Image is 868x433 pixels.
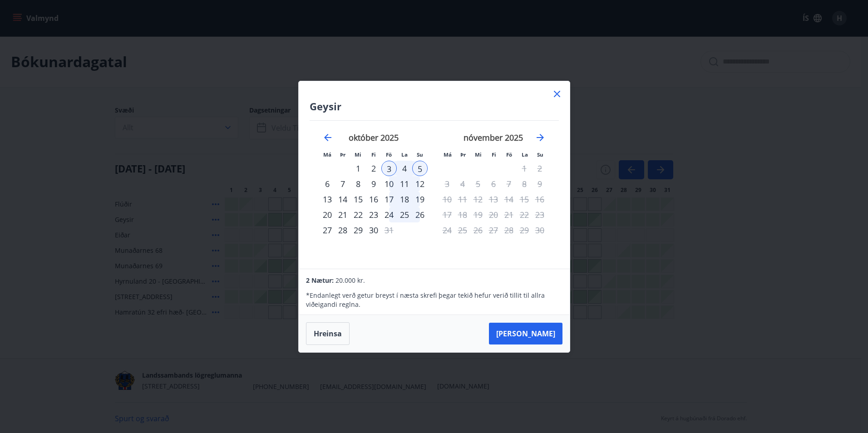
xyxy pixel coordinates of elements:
td: Choose fimmtudagur, 16. október 2025 as your check-in date. It’s available. [366,192,381,207]
td: Not available. mánudagur, 10. nóvember 2025 [439,192,455,207]
td: Selected as start date. föstudagur, 3. október 2025 [381,161,397,176]
small: Þr [460,151,466,158]
td: Not available. fimmtudagur, 20. nóvember 2025 [486,207,501,222]
small: Þr [340,151,345,158]
td: Not available. miðvikudagur, 12. nóvember 2025 [470,192,486,207]
div: 6 [320,176,335,192]
div: 17 [381,192,397,207]
td: Choose föstudagur, 17. október 2025 as your check-in date. It’s available. [381,192,397,207]
td: Not available. laugardagur, 15. nóvember 2025 [517,192,532,207]
td: Choose föstudagur, 24. október 2025 as your check-in date. It’s available. [381,207,397,222]
div: 18 [397,192,412,207]
td: Choose miðvikudagur, 1. október 2025 as your check-in date. It’s available. [350,161,366,176]
div: 3 [381,161,397,176]
div: 28 [335,222,350,238]
td: Not available. þriðjudagur, 4. nóvember 2025 [455,176,470,192]
td: Choose þriðjudagur, 14. október 2025 as your check-in date. It’s available. [335,192,350,207]
td: Choose mánudagur, 13. október 2025 as your check-in date. It’s available. [320,192,335,207]
small: Mi [355,151,361,158]
div: 15 [350,192,366,207]
div: 11 [397,176,412,192]
td: Choose miðvikudagur, 15. október 2025 as your check-in date. It’s available. [350,192,366,207]
td: Not available. mánudagur, 24. nóvember 2025 [439,222,455,238]
small: Fi [492,151,496,158]
div: 13 [320,192,335,207]
td: Choose sunnudagur, 19. október 2025 as your check-in date. It’s available. [412,192,428,207]
td: Not available. laugardagur, 1. nóvember 2025 [517,161,532,176]
td: Not available. fimmtudagur, 27. nóvember 2025 [486,222,501,238]
h4: Geysir [310,99,559,113]
div: 20 [320,207,335,222]
td: Selected. laugardagur, 4. október 2025 [397,161,412,176]
strong: október 2025 [349,132,399,143]
td: Choose laugardagur, 11. október 2025 as your check-in date. It’s available. [397,176,412,192]
p: * Endanlegt verð getur breyst í næsta skrefi þegar tekið hefur verið tillit til allra viðeigandi ... [306,291,562,309]
td: Not available. föstudagur, 21. nóvember 2025 [501,207,517,222]
td: Choose fimmtudagur, 23. október 2025 as your check-in date. It’s available. [366,207,381,222]
small: Su [417,151,423,158]
div: 23 [366,207,381,222]
small: La [522,151,528,158]
div: 22 [350,207,366,222]
td: Choose þriðjudagur, 28. október 2025 as your check-in date. It’s available. [335,222,350,238]
td: Not available. miðvikudagur, 26. nóvember 2025 [470,222,486,238]
div: 8 [350,176,366,192]
td: Not available. þriðjudagur, 18. nóvember 2025 [455,207,470,222]
td: Choose laugardagur, 25. október 2025 as your check-in date. It’s available. [397,207,412,222]
div: 7 [335,176,350,192]
div: 29 [350,222,366,238]
small: Mi [475,151,482,158]
small: Fö [386,151,392,158]
div: 4 [397,161,412,176]
td: Not available. laugardagur, 22. nóvember 2025 [517,207,532,222]
td: Not available. sunnudagur, 9. nóvember 2025 [532,176,547,192]
span: 20.000 kr. [335,276,365,285]
div: 16 [366,192,381,207]
td: Choose mánudagur, 6. október 2025 as your check-in date. It’s available. [320,176,335,192]
td: Not available. fimmtudagur, 6. nóvember 2025 [486,176,501,192]
td: Not available. miðvikudagur, 5. nóvember 2025 [470,176,486,192]
td: Choose þriðjudagur, 21. október 2025 as your check-in date. It’s available. [335,207,350,222]
div: 12 [412,176,428,192]
div: Aðeins útritun í boði [381,222,397,238]
td: Not available. fimmtudagur, 13. nóvember 2025 [486,192,501,207]
div: 14 [335,192,350,207]
td: Choose miðvikudagur, 29. október 2025 as your check-in date. It’s available. [350,222,366,238]
div: 9 [366,176,381,192]
td: Choose laugardagur, 18. október 2025 as your check-in date. It’s available. [397,192,412,207]
td: Not available. sunnudagur, 30. nóvember 2025 [532,222,547,238]
td: Not available. sunnudagur, 23. nóvember 2025 [532,207,547,222]
div: 1 [350,161,366,176]
td: Choose þriðjudagur, 7. október 2025 as your check-in date. It’s available. [335,176,350,192]
div: 10 [381,176,397,192]
div: 24 [381,207,397,222]
td: Not available. sunnudagur, 2. nóvember 2025 [532,161,547,176]
div: 30 [366,222,381,238]
small: La [401,151,408,158]
td: Selected as end date. sunnudagur, 5. október 2025 [412,161,428,176]
button: [PERSON_NAME] [489,323,562,344]
td: Choose fimmtudagur, 30. október 2025 as your check-in date. It’s available. [366,222,381,238]
td: Choose fimmtudagur, 2. október 2025 as your check-in date. It’s available. [366,161,381,176]
td: Choose föstudagur, 31. október 2025 as your check-in date. It’s available. [381,222,397,238]
td: Choose föstudagur, 10. október 2025 as your check-in date. It’s available. [381,176,397,192]
td: Choose mánudagur, 27. október 2025 as your check-in date. It’s available. [320,222,335,238]
td: Not available. þriðjudagur, 25. nóvember 2025 [455,222,470,238]
td: Choose miðvikudagur, 8. október 2025 as your check-in date. It’s available. [350,176,366,192]
div: Calendar [310,121,559,258]
td: Choose mánudagur, 20. október 2025 as your check-in date. It’s available. [320,207,335,222]
button: Hreinsa [306,322,350,345]
td: Choose sunnudagur, 26. október 2025 as your check-in date. It’s available. [412,207,428,222]
small: Fö [506,151,512,158]
small: Fi [371,151,376,158]
div: 19 [412,192,428,207]
td: Choose fimmtudagur, 9. október 2025 as your check-in date. It’s available. [366,176,381,192]
div: 5 [412,161,428,176]
td: Not available. laugardagur, 29. nóvember 2025 [517,222,532,238]
div: Move forward to switch to the next month. [535,132,546,143]
td: Not available. mánudagur, 3. nóvember 2025 [439,176,455,192]
div: 27 [320,222,335,238]
td: Not available. sunnudagur, 16. nóvember 2025 [532,192,547,207]
small: Má [323,151,331,158]
td: Choose miðvikudagur, 22. október 2025 as your check-in date. It’s available. [350,207,366,222]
